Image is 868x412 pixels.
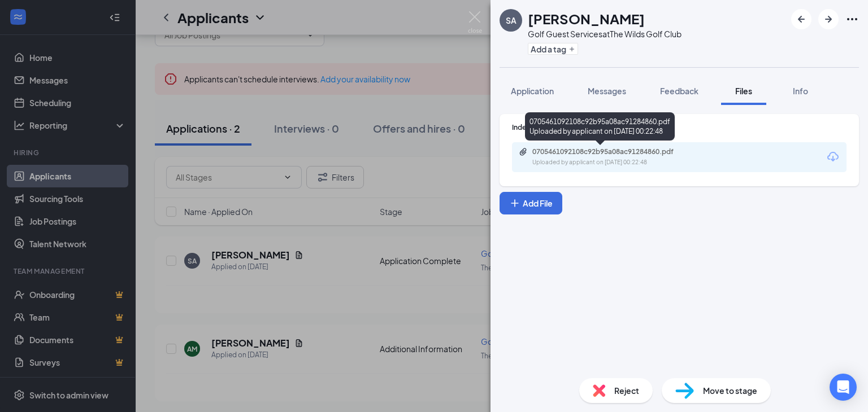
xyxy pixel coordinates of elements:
button: Add FilePlus [500,192,562,214]
button: ArrowLeftNew [791,9,811,29]
div: Golf Guest Services at The Wilds Golf Club [528,28,682,40]
div: SA [506,15,517,26]
span: Info [793,86,808,96]
div: Uploaded by applicant on [DATE] 00:22:48 [532,158,702,167]
svg: ArrowRight [822,12,835,26]
span: Application [511,86,554,96]
div: Indeed Resume [512,122,847,132]
svg: Paperclip [519,147,528,156]
button: ArrowRight [818,9,839,29]
button: PlusAdd a tag [528,43,578,55]
span: Feedback [660,86,698,96]
a: Paperclip0705461092108c92b95a08ac91284860.pdfUploaded by applicant on [DATE] 00:22:48 [519,147,702,167]
svg: Ellipses [845,12,859,26]
h1: [PERSON_NAME] [528,9,645,28]
svg: Download [826,150,840,164]
span: Files [735,86,752,96]
span: Reject [614,384,639,397]
svg: Plus [509,198,520,209]
svg: Plus [568,46,575,52]
svg: ArrowLeftNew [795,12,808,26]
div: 0705461092108c92b95a08ac91284860.pdf Uploaded by applicant on [DATE] 00:22:48 [525,112,675,141]
div: 0705461092108c92b95a08ac91284860.pdf [532,147,691,156]
span: Move to stage [703,384,757,397]
span: Messages [588,86,626,96]
div: Open Intercom Messenger [830,374,857,401]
